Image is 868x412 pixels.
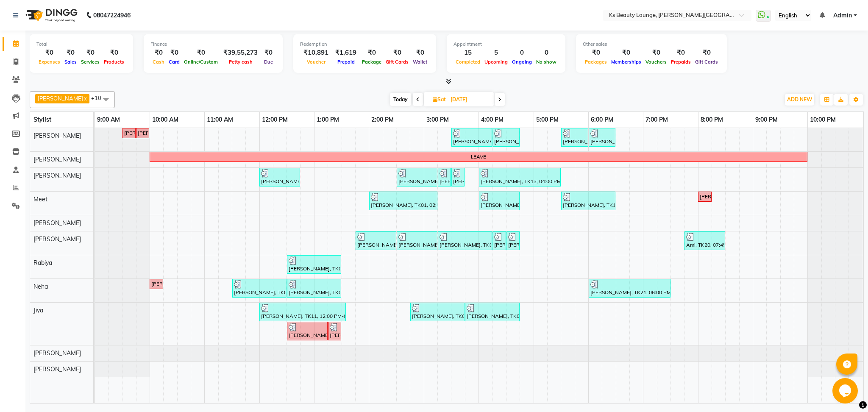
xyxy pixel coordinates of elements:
iframe: chat widget [832,378,860,404]
div: ₹0 [669,48,693,58]
span: [PERSON_NAME] [33,235,81,243]
span: Services [79,59,102,65]
span: Gift Cards [384,59,411,65]
div: 0 [534,48,559,58]
div: [PERSON_NAME], TK11, 01:15 PM-01:30 PM, Member Peel Off Waxing - Upperlips [329,323,340,339]
div: ₹0 [102,48,126,58]
img: logo [22,3,80,27]
span: Meet [33,195,47,203]
a: 7:00 PM [643,114,670,126]
a: x [83,95,87,102]
div: [PERSON_NAME], TK11, 03:15 PM-03:30 PM, Member Express Service - Boost - Health Boost [439,169,450,185]
div: ₹0 [609,48,643,58]
b: 08047224946 [93,3,131,27]
span: +10 [91,95,108,101]
div: ₹0 [62,48,79,58]
a: 1:00 PM [314,114,341,126]
span: Ongoing [510,59,534,65]
div: [PERSON_NAME], TK03, 03:15 PM-04:15 PM, Meni / Pedi - Pedi Pie Manicure [439,233,491,249]
a: 5:00 PM [534,114,561,126]
span: Packages [583,59,609,65]
div: ₹0 [79,48,102,58]
span: Memberships [609,59,643,65]
span: Sales [62,59,79,65]
div: [PERSON_NAME], TK03, 01:45 PM-02:30 PM, korean Formulation Therapy - Blanch [356,233,395,249]
div: Appointment [453,41,559,48]
a: 8:00 PM [698,114,725,126]
div: 0 [510,48,534,58]
div: [PERSON_NAME], TK01, 02:45 PM-03:45 PM, Member Meni / Pedi - Pedi Pie Pedicure [411,304,464,320]
div: [PERSON_NAME] Trainer, TK18, 05:30 PM-06:00 PM, Hair Cut - Sr.Stylist [562,129,587,145]
div: [PERSON_NAME], TK21, 06:00 PM-07:30 PM, Summer Icecream Mani & Pedi [590,280,670,296]
div: [PERSON_NAME], TK02, 12:30 PM-01:30 PM, Member Body Massage - Body Massage 60 Mins Swedish [288,280,340,296]
span: Package [360,59,384,65]
div: [PERSON_NAME], TK07, 09:45 AM-10:00 AM, Member Natural Hair Color - Natural Root Touch-up (up to ... [137,129,148,137]
a: 4:00 PM [479,114,506,126]
a: 9:00 PM [753,114,780,126]
div: [PERSON_NAME], TK04, 08:00 PM-08:15 PM, Happy Hour Wash [699,193,711,200]
span: Admin [833,11,852,20]
div: [PERSON_NAME], TK11, 03:30 PM-03:45 PM, Member Hair Spa Ritual And Scalp Treatments - Upgrade Sul... [452,169,464,185]
div: Ami, TK20, 07:45 PM-08:30 PM, Nails - Plain Gel Polish [685,233,724,249]
div: ₹0 [384,48,411,58]
span: No show [534,59,559,65]
span: [PERSON_NAME] [33,219,81,227]
div: [PERSON_NAME], TK19, 05:30 PM-06:30 PM, Member Hair Spa Ritual And Scalp Treatments - Organic Rit... [562,193,615,209]
div: Total [36,41,126,48]
div: ₹0 [643,48,669,58]
div: [PERSON_NAME], TK11, 12:00 PM-01:35 PM, Member Peel Off Waxing - Full Face,Member Rica - Underarm... [260,304,345,320]
div: [PERSON_NAME], TK02, 11:30 AM-12:30 PM, Member Body Massage - Body Massage 60 Mins Swedish [233,280,286,296]
span: Gift Cards [693,59,720,65]
span: Due [262,59,275,65]
div: ₹0 [693,48,720,58]
span: Vouchers [643,59,669,65]
div: ₹0 [261,48,276,58]
div: LEAVE [471,153,486,161]
span: Online/Custom [182,59,220,65]
span: Cash [150,59,167,65]
span: Completed [453,59,482,65]
span: Sat [431,96,448,103]
span: Rabiya [33,259,52,267]
div: ₹0 [36,48,62,58]
div: [PERSON_NAME], TK03, 04:15 PM-04:45 PM, Hair Cut - Creative Director [493,129,519,145]
span: Expenses [36,59,62,65]
div: [PERSON_NAME], TK11, 02:30 PM-03:15 PM, Member Hair Styling - Wash And Plain Dry (Waist) [398,169,437,185]
span: Stylist [33,116,51,123]
span: Prepaid [335,59,357,65]
span: [PERSON_NAME] [33,365,81,373]
div: [PERSON_NAME], TK11, 12:30 PM-01:15 PM, Member Rica - Full Arms [288,323,327,339]
input: 2025-07-05 [448,93,490,106]
span: Today [390,93,411,106]
div: [PERSON_NAME], TK09, 09:30 AM-09:45 AM, Member Olaplex Boost - Olaplex Boost –Lightener (Up to Mi... [123,129,135,137]
div: ₹10,891 [300,48,332,58]
div: ₹1,619 [332,48,360,58]
span: ADD NEW [787,96,812,103]
div: [PERSON_NAME], TK12, 10:00 AM-10:15 AM, Rica - Full Arms [150,280,162,288]
div: [PERSON_NAME], TK08, 12:30 PM-01:30 PM, [GEOGRAPHIC_DATA] - Full Legs [288,256,340,273]
div: [PERSON_NAME], TK03, 02:30 PM-03:15 PM, Rica - Full Arms [398,233,437,249]
span: [PERSON_NAME] [33,132,81,139]
a: 10:00 AM [150,114,181,126]
span: Upcoming [482,59,510,65]
div: ₹0 [167,48,182,58]
div: ₹0 [360,48,384,58]
span: Products [102,59,126,65]
span: Card [167,59,182,65]
div: [PERSON_NAME], TK08, 12:00 PM-12:45 PM, Hair Styling - Wash And Blowdry (Mid-Back) [260,169,299,185]
div: [PERSON_NAME], TK17, 04:00 PM-04:45 PM, Hair Spa Ritual And Scalp Treatments - Tongs (Midback) [480,193,519,209]
div: [PERSON_NAME], TK01, 02:00 PM-03:15 PM, Member Hair Spa Ritual And Scalp Treatments - Moroccon Sp... [370,193,437,209]
a: 9:00 AM [95,114,122,126]
div: [PERSON_NAME], TK03, 04:15 PM-04:30 PM, Threading - Eyebrows [493,233,505,249]
div: Redemption [300,41,429,48]
div: [PERSON_NAME], TK03, 03:30 PM-04:15 PM, Permanent Oxidizing Colors - Global Hair Coloring (Up to ... [452,129,491,145]
span: Wallet [411,59,429,65]
span: Neha [33,283,48,290]
div: [PERSON_NAME] Trainer, TK18, 06:00 PM-06:30 PM, Haircut - Sr.Stylist [590,129,615,145]
div: [PERSON_NAME], TK13, 04:00 PM-05:30 PM, Summer 3Tenx Hair Spa [480,169,560,185]
div: ₹0 [150,48,167,58]
span: [PERSON_NAME] [33,349,81,357]
a: 2:00 PM [369,114,396,126]
a: 6:00 PM [589,114,615,126]
a: 12:00 PM [260,114,290,126]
